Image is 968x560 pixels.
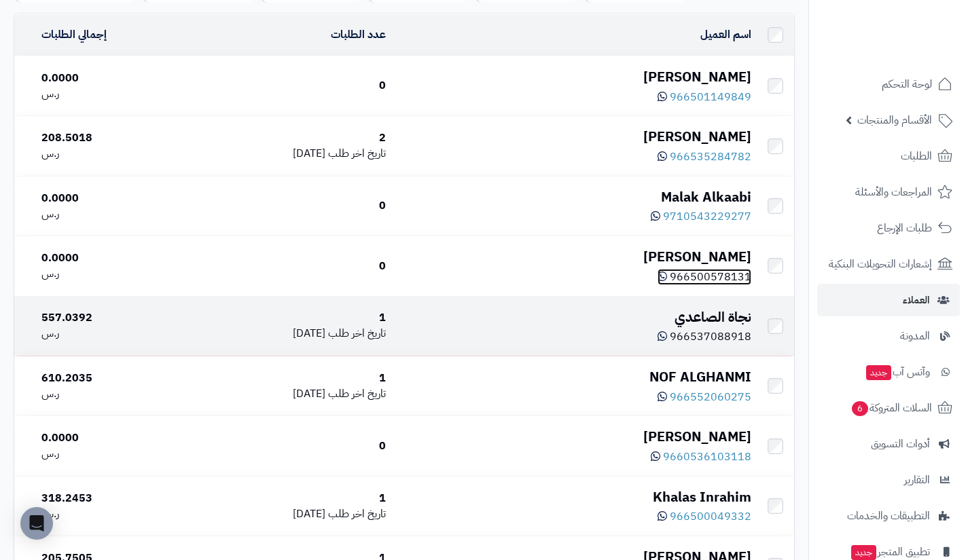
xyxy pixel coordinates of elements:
[851,545,876,560] span: جديد
[397,247,751,267] div: [PERSON_NAME]
[20,507,53,540] div: Open Intercom Messenger
[192,326,386,341] div: [DATE]
[192,438,386,454] div: 0
[41,506,181,522] div: ر.س
[41,146,181,162] div: ر.س
[192,78,386,94] div: 0
[829,255,932,274] span: إشعارات التحويلات البنكية
[900,326,930,346] span: المدونة
[397,67,751,87] div: [PERSON_NAME]
[658,269,751,285] a: 966500578131
[852,401,868,416] span: 6
[817,248,960,280] a: إشعارات التحويلات البنكية
[670,389,751,405] span: 966552060275
[41,130,181,146] div: 208.5018
[651,449,751,465] a: 9660536103118
[328,145,386,162] span: تاريخ اخر طلب
[328,325,386,341] span: تاريخ اخر طلب
[331,26,386,43] a: عدد الطلبات
[41,191,181,206] div: 0.0000
[903,291,930,310] span: العملاء
[41,430,181,446] div: 0.0000
[192,198,386,214] div: 0
[41,326,181,341] div: ر.س
[817,284,960,316] a: العملاء
[877,219,932,238] span: طلبات الإرجاع
[41,206,181,222] div: ر.س
[41,446,181,462] div: ر.س
[192,310,386,326] div: 1
[328,386,386,402] span: تاريخ اخر طلب
[397,367,751,387] div: NOF ALGHANMI
[901,147,932,166] span: الطلبات
[857,111,932,130] span: الأقسام والمنتجات
[904,470,930,489] span: التقارير
[397,307,751,327] div: نجاة الصاعدي
[670,269,751,285] span: 966500578131
[817,464,960,496] a: التقارير
[817,392,960,424] a: السلات المتروكة6
[876,34,955,62] img: logo-2.png
[817,356,960,388] a: وآتس آبجديد
[658,508,751,525] a: 966500049332
[41,26,107,43] a: إجمالي الطلبات
[882,75,932,94] span: لوحة التحكم
[41,266,181,282] div: ر.س
[850,398,932,417] span: السلات المتروكة
[871,434,930,453] span: أدوات التسويق
[41,86,181,102] div: ر.س
[670,508,751,525] span: 966500049332
[192,371,386,386] div: 1
[658,329,751,345] a: 966537088918
[817,320,960,352] a: المدونة
[817,140,960,172] a: الطلبات
[192,506,386,522] div: [DATE]
[700,26,751,43] a: اسم العميل
[192,259,386,274] div: 0
[817,68,960,100] a: لوحة التحكم
[192,146,386,162] div: [DATE]
[41,310,181,326] div: 557.0392
[670,329,751,345] span: 966537088918
[41,71,181,86] div: 0.0000
[817,428,960,460] a: أدوات التسويق
[192,386,386,402] div: [DATE]
[397,127,751,147] div: [PERSON_NAME]
[397,187,751,207] div: Malak Alkaabi
[41,491,181,506] div: 318.2453
[41,386,181,402] div: ر.س
[651,208,751,225] a: 9710543229277
[663,208,751,225] span: 9710543229277
[192,130,386,146] div: 2
[328,506,386,522] span: تاريخ اخر طلب
[41,250,181,266] div: 0.0000
[658,389,751,405] a: 966552060275
[855,183,932,202] span: المراجعات والأسئلة
[866,365,891,380] span: جديد
[41,371,181,386] div: 610.2035
[397,487,751,507] div: Khalas Inrahim
[192,491,386,506] div: 1
[670,149,751,165] span: 966535284782
[817,176,960,208] a: المراجعات والأسئلة
[865,362,930,381] span: وآتس آب
[670,89,751,105] span: 966501149849
[817,500,960,532] a: التطبيقات والخدمات
[658,149,751,165] a: 966535284782
[847,506,930,525] span: التطبيقات والخدمات
[397,427,751,447] div: [PERSON_NAME]
[817,212,960,244] a: طلبات الإرجاع
[663,449,751,465] span: 9660536103118
[658,89,751,105] a: 966501149849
